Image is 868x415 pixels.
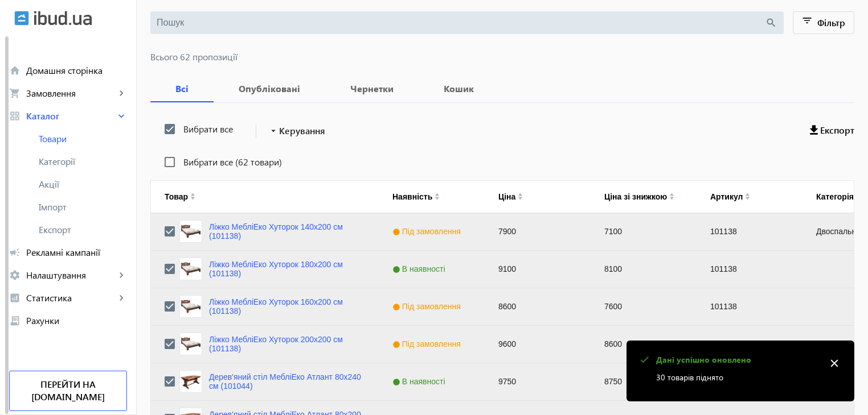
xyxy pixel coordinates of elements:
div: 8100 [591,251,697,288]
span: Категорії [39,156,127,167]
span: Товари [39,133,127,144]
div: 9100 [485,251,591,288]
img: ibud_text.svg [34,11,92,26]
a: Перейти на [DOMAIN_NAME] [9,371,127,411]
span: Рахунки [26,315,127,326]
div: 7100 [591,213,697,250]
b: Кошик [432,84,485,93]
div: Ціна зі знижкою [604,192,667,201]
span: В наявності [392,264,448,273]
span: Всього 62 пропозиції [150,52,854,61]
a: Ліжко МебліЕко Хуторок 180х200 см (101138) [209,260,365,278]
span: Рекламні кампанії [26,247,127,258]
button: Керування [263,121,330,141]
a: Ліжко МебліЕко Хуторок 160х200 см (101138) [209,297,365,316]
span: Під замовлення [392,302,464,311]
img: arrow-down.svg [745,197,750,200]
span: В наявності [392,377,448,386]
span: Налаштування [26,269,116,281]
div: 8600 [485,288,591,325]
mat-icon: arrow_drop_down [268,125,279,136]
a: Дерев'яний стіл МебліЕко Атлант 80х240 см (101044) [209,372,365,391]
div: Категорія [816,192,854,201]
span: Фільтр [817,16,845,28]
mat-icon: analytics [9,292,21,304]
label: Вибрати все (62 товари) [181,157,282,167]
div: 9750 [485,363,591,400]
mat-icon: home [9,65,21,76]
div: Ціна [498,192,515,201]
mat-icon: keyboard_arrow_right [116,88,127,99]
span: Статистика [26,292,116,304]
mat-icon: filter_list [800,15,816,31]
mat-icon: check [637,352,652,367]
mat-icon: keyboard_arrow_right [116,292,127,304]
b: Чернетки [339,84,405,93]
span: Експорт [820,124,854,136]
div: 101138 [697,251,803,288]
div: 8600 [591,326,697,363]
b: Опубліковані [227,84,312,93]
button: Фільтр [793,11,855,34]
a: Ліжко МебліЕко Хуторок 200х200 см (101138) [209,335,365,353]
img: arrow-up.svg [745,193,750,196]
img: ibud.svg [14,11,29,26]
a: Ліжко МебліЕко Хуторок 140х200 см (101138) [209,222,365,240]
mat-icon: receipt_long [9,315,21,326]
mat-icon: keyboard_arrow_right [116,110,127,122]
mat-icon: grid_view [9,110,21,122]
img: arrow-down.svg [518,197,523,200]
mat-icon: settings [9,269,21,281]
span: Домашня сторінка [26,65,127,76]
img: arrow-up.svg [435,193,440,196]
span: Акції [39,179,127,190]
b: Всі [164,84,200,93]
span: Каталог [26,110,116,122]
div: 7600 [591,288,697,325]
span: Експорт [39,224,127,235]
div: 8750 [591,363,697,400]
img: arrow-up.svg [518,193,523,196]
img: arrow-up.svg [669,193,674,196]
span: Керування [279,124,325,138]
img: arrow-up.svg [190,193,195,196]
span: Імпорт [39,201,127,213]
mat-icon: keyboard_arrow_right [116,269,127,281]
img: arrow-down.svg [190,197,195,200]
div: 9600 [485,326,591,363]
div: 101138 [697,326,803,363]
mat-icon: search [765,16,777,29]
div: 101138 [697,213,803,250]
img: arrow-down.svg [669,197,674,200]
div: Наявність [392,192,432,201]
mat-icon: shopping_cart [9,88,21,99]
div: Артикул [710,192,743,201]
mat-icon: campaign [9,247,21,258]
button: Експорт [810,121,854,141]
div: Товар [165,192,188,201]
span: Під замовлення [392,227,464,236]
span: Замовлення [26,88,116,99]
span: Під замовлення [392,339,464,348]
div: 101138 [697,288,803,325]
img: arrow-down.svg [435,197,440,200]
div: 7900 [485,213,591,250]
input: Пошук [157,16,765,29]
p: Дані успішно оновлено [656,354,819,366]
p: 30 товарів піднято [656,371,819,383]
mat-icon: close [826,355,843,372]
label: Вибрати все [181,125,233,134]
